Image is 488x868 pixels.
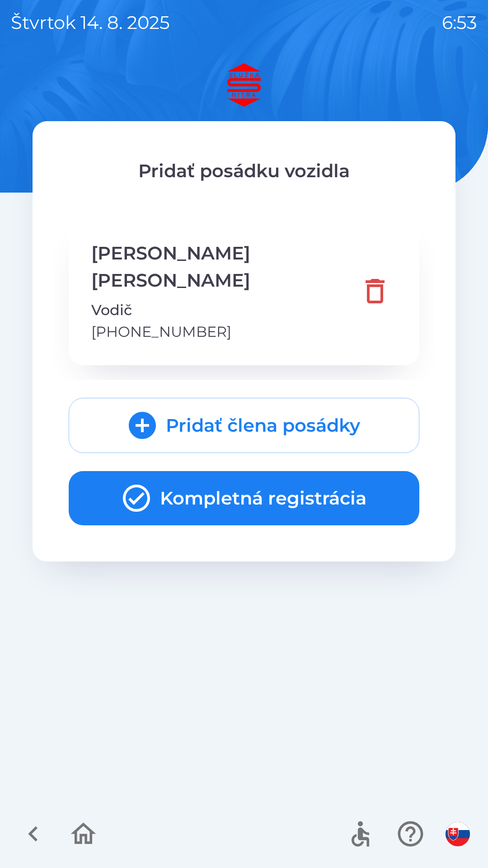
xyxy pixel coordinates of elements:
[69,471,419,525] button: Kompletná registrácia
[91,240,353,294] p: [PERSON_NAME] [PERSON_NAME]
[91,299,353,321] p: Vodič
[69,157,419,184] p: Pridať posádku vozidla
[446,822,470,846] img: sk flag
[91,321,353,343] p: [PHONE_NUMBER]
[442,9,477,36] p: 6:53
[11,9,170,36] p: štvrtok 14. 8. 2025
[69,398,419,453] button: Pridať člena posádky
[33,63,455,107] img: Logo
